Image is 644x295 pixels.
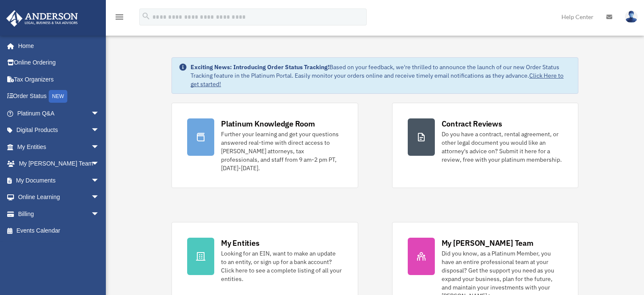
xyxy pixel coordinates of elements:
[191,63,329,71] strong: Exciting News: Introducing Order Status Tracking!
[91,155,108,173] span: arrow_drop_down
[6,172,112,189] a: My Documentsarrow_drop_down
[191,72,564,88] a: Click Here to get started!
[6,105,112,122] a: Platinum Q&Aarrow_drop_down
[6,122,112,139] a: Digital Productsarrow_drop_down
[6,71,112,88] a: Tax Organizers
[91,105,108,122] span: arrow_drop_down
[91,205,108,223] span: arrow_drop_down
[221,130,342,172] div: Further your learning and get your questions answered real-time with direct access to [PERSON_NAM...
[6,222,112,239] a: Events Calendar
[141,11,151,21] i: search
[6,155,112,172] a: My [PERSON_NAME] Teamarrow_drop_down
[392,103,578,188] a: Contract Reviews Do you have a contract, rental agreement, or other legal document you would like...
[91,122,108,139] span: arrow_drop_down
[4,10,80,27] img: Anderson Advisors Platinum Portal
[114,15,124,22] a: menu
[6,189,112,206] a: Online Learningarrow_drop_down
[442,238,533,248] div: My [PERSON_NAME] Team
[6,205,112,222] a: Billingarrow_drop_down
[6,37,108,54] a: Home
[91,172,108,189] span: arrow_drop_down
[91,138,108,156] span: arrow_drop_down
[221,249,342,283] div: Looking for an EIN, want to make an update to an entity, or sign up for a bank account? Click her...
[221,118,315,129] div: Platinum Knowledge Room
[49,90,67,103] div: NEW
[625,11,638,23] img: User Pic
[6,54,112,71] a: Online Ordering
[442,118,502,129] div: Contract Reviews
[6,88,112,105] a: Order StatusNEW
[91,189,108,206] span: arrow_drop_down
[114,12,124,22] i: menu
[6,138,112,155] a: My Entitiesarrow_drop_down
[191,63,571,88] div: Based on your feedback, we're thrilled to announce the launch of our new Order Status Tracking fe...
[442,130,563,164] div: Do you have a contract, rental agreement, or other legal document you would like an attorney's ad...
[221,238,259,248] div: My Entities
[171,103,358,188] a: Platinum Knowledge Room Further your learning and get your questions answered real-time with dire...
